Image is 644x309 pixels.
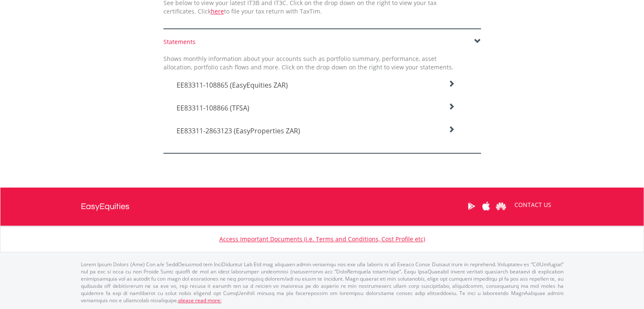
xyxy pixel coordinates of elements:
[157,55,460,72] div: Shows monthly information about your accounts such as portfolio summary, performance, asset alloc...
[81,188,130,226] a: EasyEquities
[509,193,557,217] a: CONTACT US
[198,7,322,15] span: Click to file your tax return with TaxTim.
[177,80,288,90] span: EE83311-108865 (EasyEquities ZAR)
[81,261,564,304] p: Lorem Ipsum Dolors (Ame) Con a/e SeddOeiusmod tem InciDiduntut Lab Etd mag aliquaen admin veniamq...
[211,7,224,15] a: here
[479,193,494,219] a: Apple
[163,38,481,46] div: Statements
[219,235,425,243] a: Access Important Documents (i.e. Terms and Conditions, Cost Profile etc)
[464,193,479,219] a: Google Play
[177,103,249,113] span: EE83311-108866 (TFSA)
[178,297,221,304] a: please read more:
[494,193,509,219] a: Huawei
[177,126,300,135] span: EE83311-2863123 (EasyProperties ZAR)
